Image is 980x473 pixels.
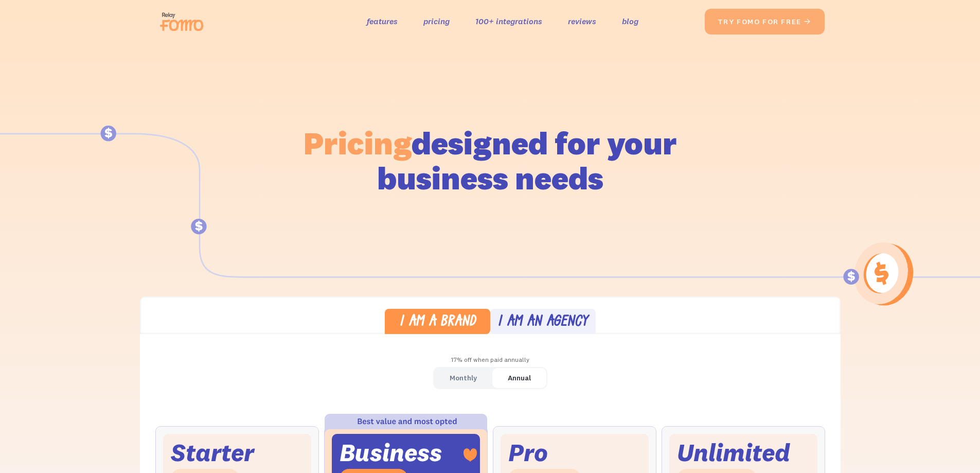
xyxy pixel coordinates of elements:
div: Pro [508,442,548,464]
div: I am an agency [497,315,588,330]
div: Unlimited [677,442,790,464]
span:  [804,17,812,26]
div: 17% off when paid annually [140,353,841,367]
div: Starter [171,442,254,464]
span: Pricing [304,123,412,163]
a: blog [622,14,638,29]
div: Annual [508,371,531,386]
a: pricing [423,14,450,29]
div: Monthly [450,371,477,386]
a: reviews [568,14,596,29]
a: try fomo for free [705,9,825,34]
a: features [367,14,398,29]
h1: designed for your business needs [303,126,678,196]
div: Business [340,442,442,464]
div: I am a brand [399,315,476,330]
a: 100+ integrations [475,14,542,29]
